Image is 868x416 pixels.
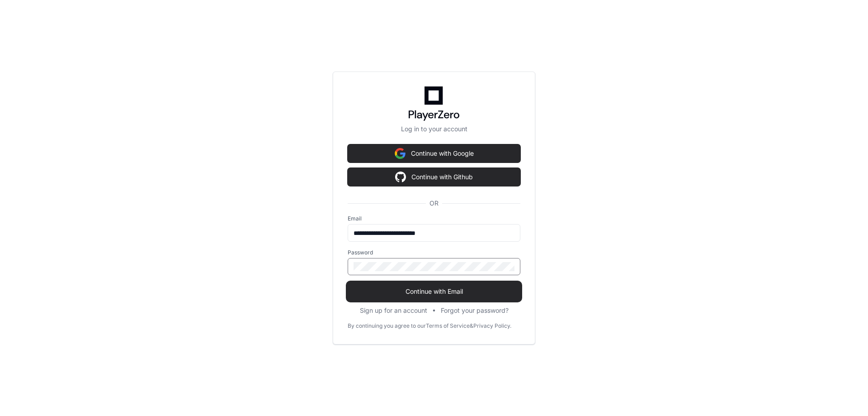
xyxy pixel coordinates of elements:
button: Sign up for an account [360,306,427,315]
label: Password [348,249,520,256]
a: Privacy Policy. [473,322,511,330]
p: Log in to your account [348,124,520,134]
img: Sign in with google [395,144,406,163]
img: Sign in with google [395,168,406,186]
span: Continue with Email [348,287,520,296]
label: Email [348,215,520,222]
div: & [470,322,473,330]
a: Terms of Service [426,322,470,330]
button: Continue with Google [348,144,520,163]
span: OR [426,199,442,208]
div: By continuing you agree to our [348,322,426,330]
button: Forgot your password? [441,306,509,315]
button: Continue with Email [348,282,520,301]
button: Continue with Github [348,168,520,186]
